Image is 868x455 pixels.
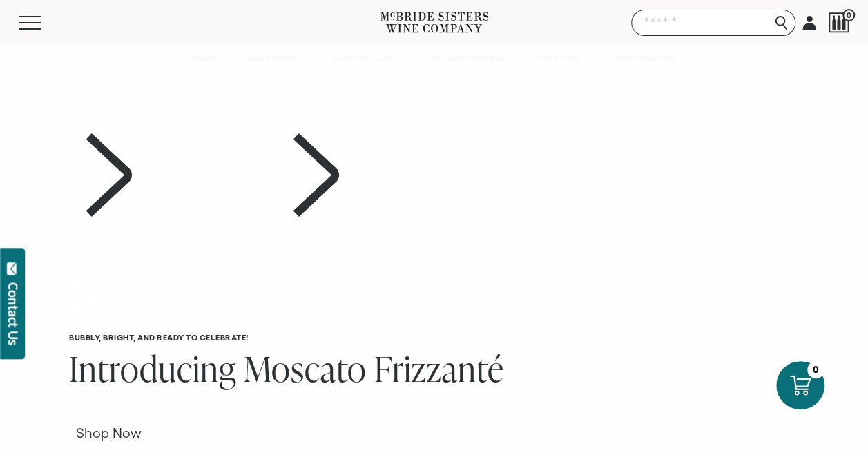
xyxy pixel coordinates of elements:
[192,54,215,64] span: SHOP
[606,45,686,72] a: FIND NEAR YOU
[802,16,816,30] img: account icon
[615,54,677,64] span: FIND NEAR YOU
[334,54,393,64] span: JOIN THE CLUB
[76,425,142,441] span: Shop Now
[247,54,301,64] span: OUR BRANDS
[69,216,124,333] img: bgm-logo-cropped.png
[69,418,148,447] a: Shop Now
[416,45,519,72] a: AFFILIATE PROGRAM
[19,16,68,30] button: Mobile Menu Trigger
[374,345,504,392] span: Frizzanté
[842,9,855,21] span: 0
[6,282,20,345] div: Contact Us
[534,54,582,64] span: OUR STORY
[69,345,236,392] span: Introducing
[69,333,799,342] h6: Bubbly, bright, and ready to celebrate!
[238,45,318,72] a: OUR BRANDS
[425,54,510,64] span: AFFILIATE PROGRAM
[244,345,367,392] span: Moscato
[525,45,599,72] a: OUR STORY
[183,45,231,72] a: SHOP
[325,45,409,72] a: JOIN THE CLUB
[807,361,824,378] div: 0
